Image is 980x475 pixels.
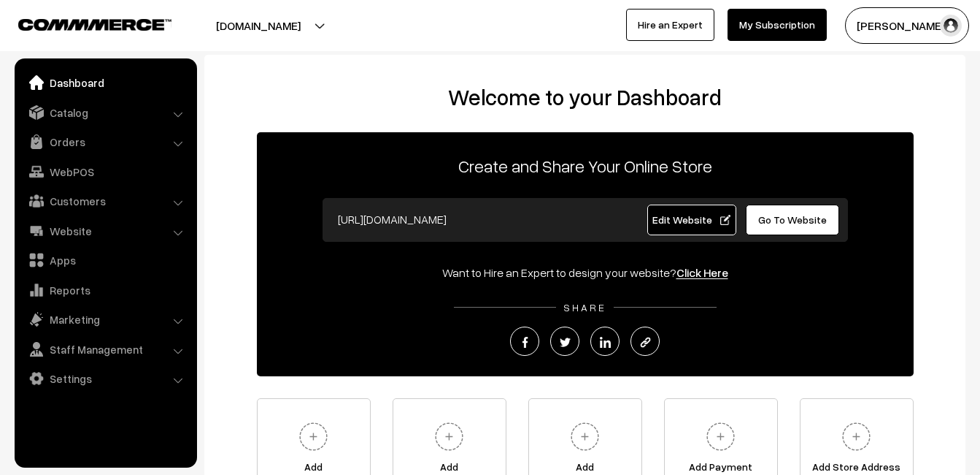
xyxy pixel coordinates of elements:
[18,218,192,244] a: Website
[758,213,827,226] span: Go To Website
[701,417,741,457] img: plus.svg
[18,277,192,303] a: Reports
[845,7,969,44] button: [PERSON_NAME]
[18,99,192,126] a: Catalog
[219,84,951,110] h2: Welcome to your Dashboard
[18,365,192,392] a: Settings
[836,417,876,457] img: plus.svg
[18,129,192,155] a: Orders
[18,247,192,273] a: Apps
[626,9,714,41] a: Hire an Expert
[18,159,192,185] a: WebPOS
[18,19,171,30] img: COMMMERCE
[257,264,914,281] div: Want to Hire an Expert to design your website?
[746,205,840,235] a: Go To Website
[652,213,730,226] span: Edit Website
[165,7,352,44] button: [DOMAIN_NAME]
[257,153,914,179] p: Create and Share Your Online Store
[18,15,146,32] a: COMMMERCE
[18,69,192,96] a: Dashboard
[728,9,827,41] a: My Subscription
[18,188,192,214] a: Customers
[676,265,728,280] a: Click Here
[18,306,192,332] a: Marketing
[565,417,605,457] img: plus.svg
[556,301,614,313] span: SHARE
[647,205,736,235] a: Edit Website
[18,336,192,362] a: Staff Management
[940,15,962,37] img: user
[429,417,469,457] img: plus.svg
[293,417,333,457] img: plus.svg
